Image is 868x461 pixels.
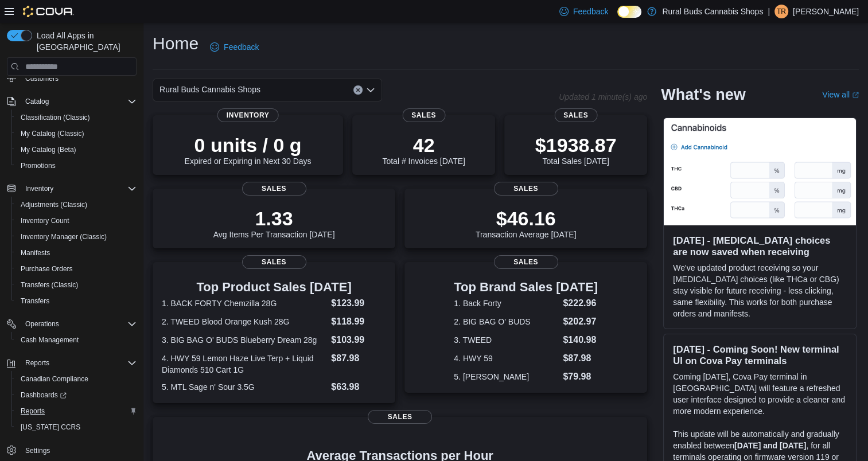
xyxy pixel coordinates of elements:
[16,278,83,292] a: Transfers (Classic)
[16,198,137,212] span: Adjustments (Classic)
[153,32,198,55] h1: Home
[21,280,78,290] span: Transfers (Classic)
[16,262,77,276] a: Purchase Orders
[331,296,386,310] dd: $123.99
[2,181,141,197] button: Inventory
[16,372,93,386] a: Canadian Compliance
[793,5,859,18] p: [PERSON_NAME]
[382,134,465,157] p: 42
[16,420,137,434] span: Washington CCRS
[563,370,598,384] dd: $79.98
[617,6,641,18] input: Dark Mode
[32,30,137,53] span: Load All Apps in [GEOGRAPHIC_DATA]
[563,296,598,310] dd: $222.96
[162,316,326,327] dt: 2. TWEED Blood Orange Kush 28G
[21,95,137,108] span: Catalog
[224,41,259,53] span: Feedback
[16,388,137,402] span: Dashboards
[16,333,83,347] a: Cash Management
[21,161,56,170] span: Promotions
[16,159,137,173] span: Promotions
[25,184,53,193] span: Inventory
[21,248,50,257] span: Manifests
[852,92,859,99] svg: External link
[382,134,465,166] div: Total # Invoices [DATE]
[16,230,111,244] a: Inventory Manager (Classic)
[11,293,141,309] button: Transfers
[454,334,558,346] dt: 3. TWEED
[16,372,137,386] span: Canadian Compliance
[494,182,558,196] span: Sales
[21,145,76,154] span: My Catalog (Beta)
[494,255,558,269] span: Sales
[402,108,445,122] span: Sales
[476,207,577,239] div: Transaction Average [DATE]
[25,319,59,329] span: Operations
[16,278,137,292] span: Transfers (Classic)
[21,182,137,196] span: Inventory
[11,387,141,403] a: Dashboards
[11,197,141,213] button: Adjustments (Classic)
[563,351,598,365] dd: $87.98
[11,261,141,277] button: Purchase Orders
[185,134,312,157] p: 0 units / 0 g
[21,216,69,225] span: Inventory Count
[159,83,260,96] span: Rural Buds Cannabis Shops
[662,5,763,18] p: Rural Buds Cannabis Shops
[242,182,306,196] span: Sales
[454,371,558,382] dt: 5. [PERSON_NAME]
[11,277,141,293] button: Transfers (Classic)
[331,380,386,394] dd: $63.98
[454,316,558,327] dt: 2. BIG BAG O' BUDS
[768,5,770,18] p: |
[673,262,847,319] p: We've updated product receiving so your [MEDICAL_DATA] choices (like THCa or CBG) stay visible fo...
[21,95,53,108] button: Catalog
[454,280,598,294] h3: Top Brand Sales [DATE]
[21,423,80,432] span: [US_STATE] CCRS
[162,298,326,309] dt: 1. BACK FORTY Chemzilla 28G
[822,90,859,99] a: View allExternal link
[11,229,141,245] button: Inventory Manager (Classic)
[16,127,89,140] a: My Catalog (Classic)
[21,390,67,400] span: Dashboards
[21,72,63,85] a: Customers
[21,317,137,331] span: Operations
[162,353,326,376] dt: 4. HWY 59 Lemon Haze Live Terp + Liquid Diamonds 510 Cart 1G
[21,296,49,306] span: Transfers
[21,113,90,122] span: Classification (Classic)
[331,351,386,365] dd: $87.98
[21,356,137,370] span: Reports
[16,214,74,228] a: Inventory Count
[213,207,335,230] p: 1.33
[21,200,87,209] span: Adjustments (Classic)
[11,245,141,261] button: Manifests
[162,280,386,294] h3: Top Product Sales [DATE]
[16,333,137,347] span: Cash Management
[535,134,617,166] div: Total Sales [DATE]
[217,108,279,122] span: Inventory
[11,403,141,419] button: Reports
[673,371,847,417] p: Coming [DATE], Cova Pay terminal in [GEOGRAPHIC_DATA] will feature a refreshed user interface des...
[2,316,141,332] button: Operations
[21,443,137,458] span: Settings
[554,108,597,122] span: Sales
[23,6,74,17] img: Cova
[2,355,141,371] button: Reports
[16,388,71,402] a: Dashboards
[16,111,95,124] a: Classification (Classic)
[16,262,137,276] span: Purchase Orders
[11,110,141,126] button: Classification (Classic)
[16,159,60,173] a: Promotions
[25,74,59,83] span: Customers
[777,5,786,18] span: TR
[2,69,141,86] button: Customers
[535,134,617,157] p: $1938.87
[16,214,137,228] span: Inventory Count
[563,315,598,329] dd: $202.97
[16,198,92,212] a: Adjustments (Classic)
[16,246,137,260] span: Manifests
[11,142,141,158] button: My Catalog (Beta)
[21,407,45,416] span: Reports
[661,85,745,104] h2: What's new
[21,317,64,331] button: Operations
